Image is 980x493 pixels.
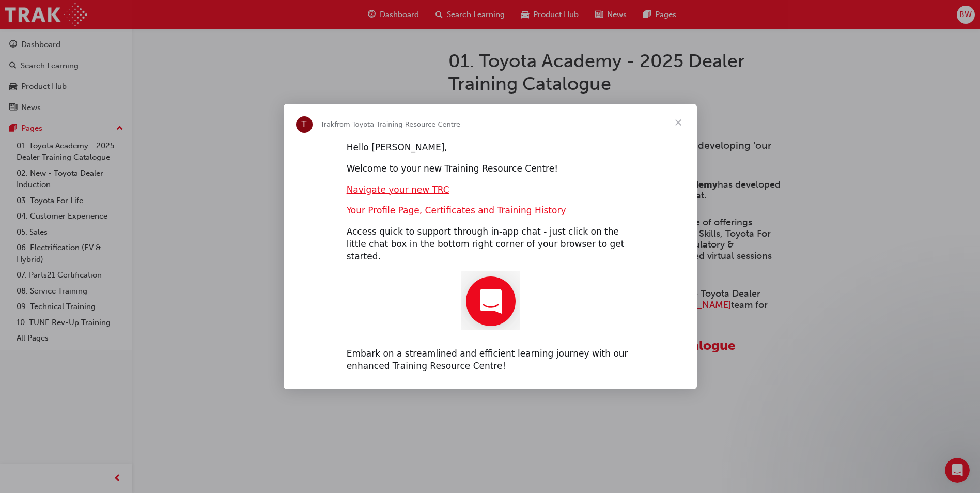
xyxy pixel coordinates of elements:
[347,163,634,175] div: Welcome to your new Training Resource Centre!
[334,120,460,128] span: from Toyota Training Resource Centre
[660,104,697,141] span: Close
[347,184,449,195] a: Navigate your new TRC
[321,120,335,128] span: Trak
[347,226,634,263] div: Access quick to support through in-app chat - just click on the little chat box in the bottom rig...
[347,348,634,373] div: Embark on a streamlined and efficient learning journey with our enhanced Training Resource Centre!
[296,116,313,133] div: Profile image for Trak
[347,205,566,215] a: Your Profile Page, Certificates and Training History
[347,142,634,154] div: Hello [PERSON_NAME],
